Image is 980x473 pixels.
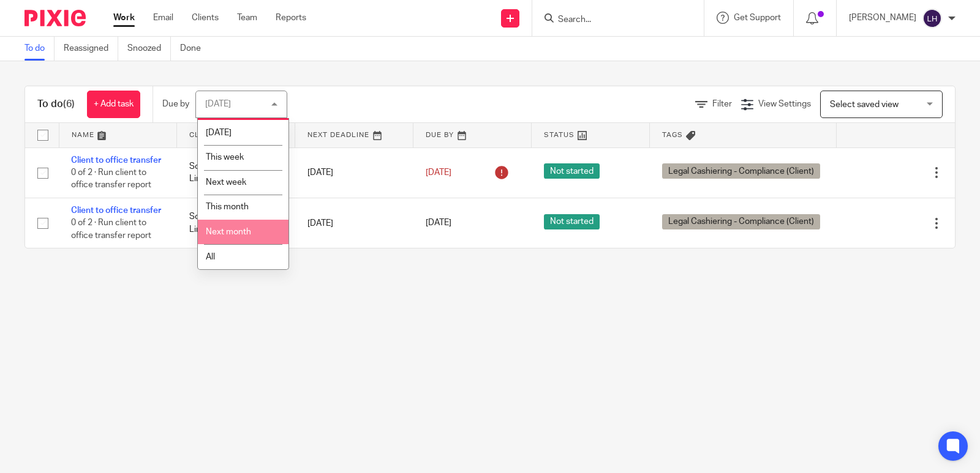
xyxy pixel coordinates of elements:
[180,37,210,61] a: Done
[557,15,667,26] input: Search
[276,12,306,24] a: Reports
[71,206,161,215] a: Client to office transfer
[662,214,820,229] span: Legal Cashiering - Compliance (Client)
[206,128,232,137] span: [DATE]
[295,147,413,198] td: [DATE]
[206,228,251,236] span: Next month
[206,178,246,187] span: Next week
[63,99,75,109] span: (6)
[153,12,173,24] a: Email
[71,219,151,240] span: 0 of 2 · Run client to office transfer report
[426,219,451,228] span: [DATE]
[237,12,257,24] a: Team
[127,37,171,61] a: Snoozed
[758,100,811,108] span: View Settings
[922,9,942,28] img: svg%3E
[24,10,86,26] img: Pixie
[734,13,781,22] span: Get Support
[87,91,140,118] a: + Add task
[71,168,151,190] span: 0 of 2 · Run client to office transfer report
[662,163,820,179] span: Legal Cashiering - Compliance (Client)
[295,198,413,248] td: [DATE]
[205,100,231,108] div: [DATE]
[192,12,219,24] a: Clients
[206,203,249,211] span: This month
[426,168,451,177] span: [DATE]
[177,198,295,248] td: Southgate Solicitors Limited
[544,163,600,179] span: Not started
[113,12,135,24] a: Work
[830,100,899,109] span: Select saved view
[24,37,55,61] a: To do
[662,132,683,138] span: Tags
[162,98,189,110] p: Due by
[177,147,295,198] td: Southgate Solicitors Limited
[712,100,732,108] span: Filter
[544,214,600,229] span: Not started
[206,253,215,261] span: All
[37,98,75,111] h1: To do
[206,153,244,162] span: This week
[71,156,161,165] a: Client to office transfer
[849,12,916,24] p: [PERSON_NAME]
[64,37,118,61] a: Reassigned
